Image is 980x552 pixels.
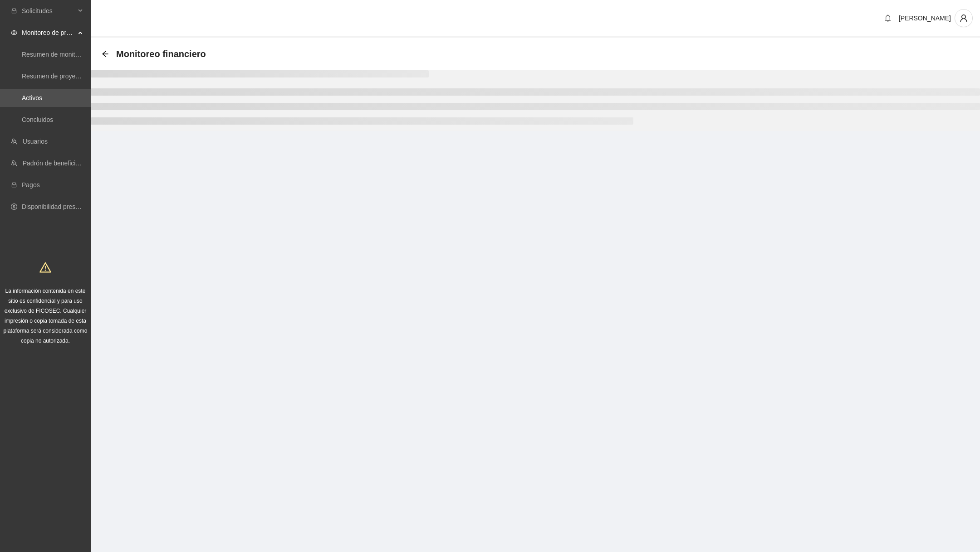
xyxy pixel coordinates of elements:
span: [PERSON_NAME] [899,15,951,22]
a: Pagos [22,181,40,189]
span: inbox [11,8,17,14]
button: bell [881,11,895,25]
button: user [955,9,973,27]
span: Monitoreo de proyectos [22,24,75,42]
span: user [955,14,972,22]
span: warning [39,261,51,273]
a: Resumen de proyectos aprobados [22,73,119,80]
a: Resumen de monitoreo [22,51,88,58]
a: Padrón de beneficiarios [23,160,89,167]
a: Disponibilidad presupuestal [22,203,99,210]
a: Activos [22,94,42,102]
span: Solicitudes [22,2,75,20]
a: Concluidos [22,116,53,123]
span: arrow-left [102,50,109,58]
div: Back [102,50,109,58]
a: Usuarios [23,138,48,145]
span: Monitoreo financiero [116,47,206,61]
span: La información contenida en este sitio es confidencial y para uso exclusivo de FICOSEC. Cualquier... [4,288,88,344]
span: bell [881,15,895,22]
span: eye [11,29,17,36]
